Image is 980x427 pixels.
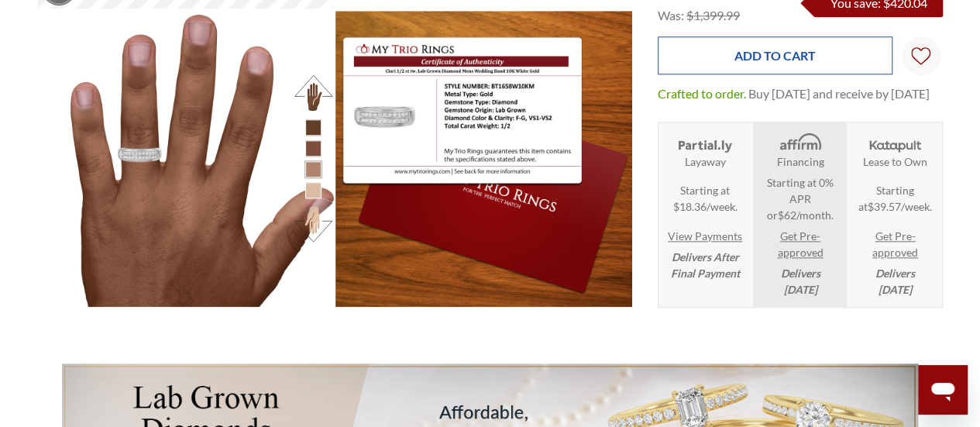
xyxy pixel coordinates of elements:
[875,265,915,298] em: Delivers
[780,265,820,298] em: Delivers
[853,228,937,260] a: Get Pre-approved
[658,8,684,22] span: Was:
[685,153,726,170] strong: Layaway
[676,132,734,153] img: Layaway
[918,365,968,415] iframe: Button to launch messaging window
[776,153,824,170] strong: Financing
[758,228,842,260] a: Get Pre-approved
[771,132,830,153] img: Affirm
[902,36,940,75] a: Wish Lists
[863,153,927,170] strong: Lease to Own
[671,249,740,281] em: Delivers After Final Payment
[879,283,912,296] span: [DATE]
[758,174,842,223] span: Starting at 0% APR or /month.
[783,283,817,296] span: [DATE]
[658,84,746,103] dt: Crafted to order.
[658,36,892,74] input: Add to Cart
[673,182,738,215] span: Starting at $18.36/week.
[335,11,631,307] img: Clari 1/2 ct tw. Lab Grown Diamonds Mens Band 10K White Gold
[686,8,740,22] span: $1,399.99
[848,122,942,307] li: Katapult
[853,182,937,215] span: Starting at .
[668,228,742,244] a: View Payments
[748,84,930,103] dd: Buy [DATE] and receive by [DATE]
[868,200,930,213] span: $39.57/week
[778,208,796,222] span: $62
[38,11,334,307] img: Photo of Clari 1/2 ct tw. Lab Grown Diamonds Mens Band 10K White Gold [BT1658WM] [HT-3]
[865,132,924,153] img: Katapult
[658,122,752,291] li: Layaway
[753,122,847,307] li: Affirm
